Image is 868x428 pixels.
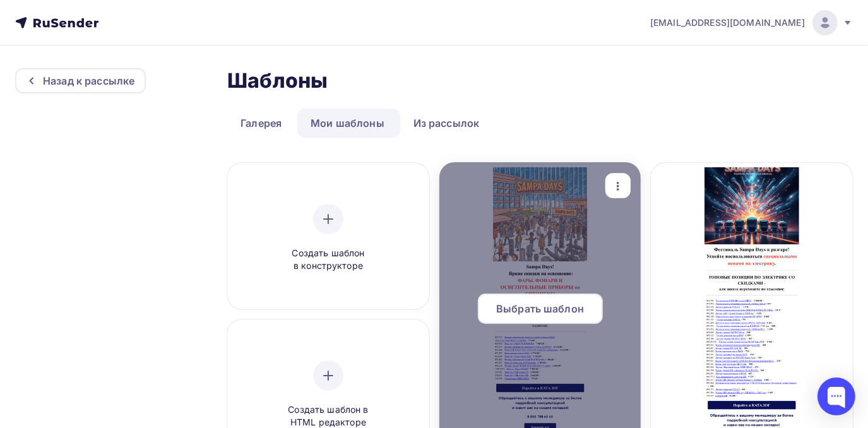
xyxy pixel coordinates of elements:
[297,109,398,138] a: Мои шаблоны
[400,109,493,138] a: Из рассылок
[650,10,853,35] a: [EMAIL_ADDRESS][DOMAIN_NAME]
[496,301,584,316] span: Выбрать шаблон
[268,247,388,273] span: Создать шаблон в конструкторе
[227,68,328,93] h2: Шаблоны
[650,16,805,29] span: [EMAIL_ADDRESS][DOMAIN_NAME]
[43,73,134,88] div: Назад к рассылке
[227,109,295,138] a: Галерея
